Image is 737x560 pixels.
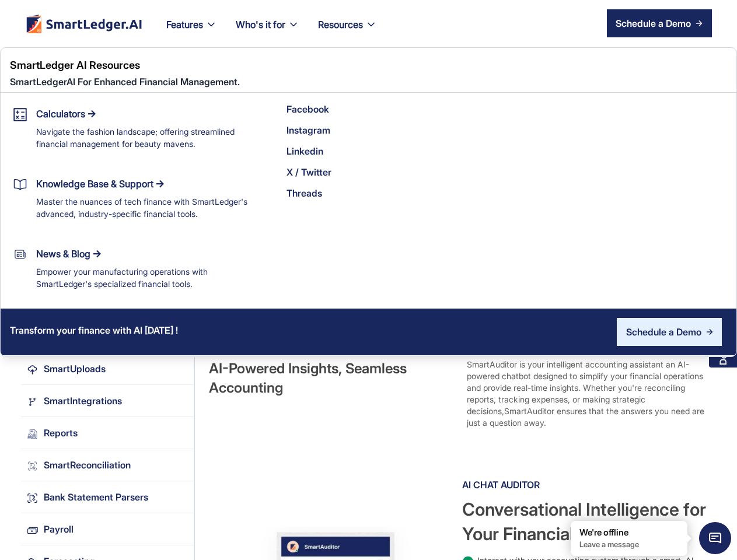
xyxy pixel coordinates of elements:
a: Threads [275,183,413,204]
span: Chat Widget [699,522,731,554]
div: Who's it for [236,16,285,33]
div: We're offline [579,527,679,538]
div: Reports [44,425,78,441]
div: Transform your finance with AI [DATE] ! [1,313,187,352]
div: Linkedin [287,143,323,159]
div: SmartReconciliation [44,457,131,473]
img: footer logo [25,14,143,33]
a: Bank Statement ParsersArrow Right Blue [21,481,194,513]
a: SmartIntegrationsArrow Right Blue [21,385,194,417]
a: Facebook [275,99,413,120]
a: PayrollArrow Right Blue [21,513,194,545]
a: X / Twitter [275,162,413,183]
div: Conversational Intelligence for Your Financial Data [462,497,716,546]
div: Knowledge Base & Support [36,176,153,192]
a: Schedule a Demo [607,9,712,37]
div: Instagram [287,122,330,138]
div: Navigate the fashion landscape; offering streamlined financial management for beauty mavens. [36,125,256,150]
div: SmartUploads [44,361,106,377]
a: home [25,14,143,33]
div: Payroll [44,521,74,537]
p: Leave a message [579,540,679,549]
a: Schedule a Demo [617,318,722,346]
div: AI-Powered Insights, Seamless Accounting [209,359,458,429]
div: Empower your manufacturing operations with SmartLedger's specialized financial tools. [36,265,256,290]
a: Instagram [275,120,413,141]
div: Features [157,16,226,47]
div: Threads [287,185,322,201]
a: SmartReconciliationArrow Right Blue [21,449,194,481]
a: SmartUploadsArrow Right Blue [21,353,194,385]
div: SmartLedger AI Resources [10,57,736,73]
div: Features [166,16,203,33]
div: SmartLedgerAI For Enhanced Financial Management. [10,73,736,92]
a: CalculatorsNavigate the fashion landscape; offering streamlined financial management for beauty m... [6,99,263,169]
div: Resources [318,16,363,33]
div: Schedule a Demo [626,325,701,339]
div: Schedule a Demo [616,16,691,30]
div: News & Blog [36,246,90,262]
img: Arrow Right Blue [182,429,189,436]
img: Arrow Right Blue [182,461,189,468]
a: Knowledge Base & SupportMaster the nuances of tech finance with SmartLedger's advanced, industry-... [6,169,263,239]
img: Arrow Right Blue [182,493,189,500]
div: SmartAuditor is your intelligent accounting assistant an AI-powered chatbot designed to simplify ... [467,359,716,429]
div: Bank Statement Parsers [44,489,148,505]
div: AI Chat Auditor [462,475,716,494]
div: Who's it for [226,16,309,47]
div: SmartIntegrations [44,393,122,409]
img: Arrow Right Blue [182,365,189,372]
a: News & BlogEmpower your manufacturing operations with SmartLedger's specialized financial tools. [6,239,263,309]
img: Arrow Right Blue [706,328,713,335]
img: Arrow Right Blue [182,397,189,404]
div: Master the nuances of tech finance with SmartLedger's advanced, industry-specific financial tools. [36,195,256,220]
a: Linkedin [275,141,413,162]
a: ReportsArrow Right Blue [21,417,194,449]
div: Calculators [36,106,85,122]
div: Facebook [287,101,329,117]
img: Arrow Right Blue [182,525,189,532]
div: Resources [309,16,386,47]
img: arrow right icon [696,20,703,27]
div: X / Twitter [287,164,331,180]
